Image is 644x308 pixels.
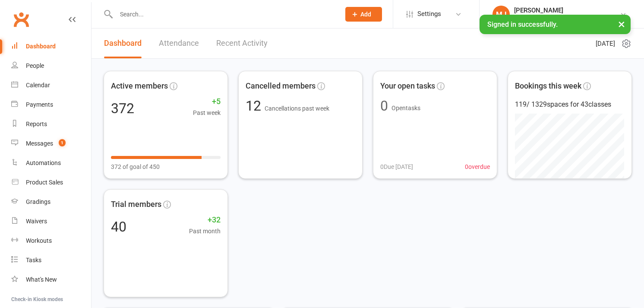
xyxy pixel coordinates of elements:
span: 0 overdue [465,162,490,171]
div: Dashboard [26,43,56,50]
span: Signed in successfully. [487,20,558,29]
span: +32 [189,214,221,226]
span: [DATE] [596,38,615,49]
span: Past week [193,108,221,117]
a: Dashboard [104,29,142,58]
a: Payments [11,95,91,114]
span: 1 [59,139,66,146]
span: Settings [417,4,441,24]
div: MJ [492,6,510,23]
span: Active members [111,80,168,92]
div: 119 / 1329 spaces for 43 classes [515,99,625,110]
div: Tasks [26,257,41,264]
span: +5 [193,95,221,108]
span: Cancellations past week [265,105,329,112]
div: Waivers [26,218,47,225]
div: 372 [111,102,134,115]
div: Urban Muaythai - [GEOGRAPHIC_DATA] [514,14,620,22]
span: Open tasks [391,105,420,111]
a: Product Sales [11,173,91,192]
a: Reports [11,114,91,134]
a: Tasks [11,251,91,270]
div: Gradings [26,198,51,205]
span: 0 Due [DATE] [380,162,413,171]
button: Add [345,7,382,22]
button: × [614,15,629,33]
span: Bookings this week [515,80,581,92]
a: Automations [11,153,91,173]
div: Payments [26,101,53,108]
a: Gradings [11,192,91,212]
div: People [26,62,44,69]
div: Reports [26,121,47,127]
span: Past month [189,226,221,236]
div: What's New [26,276,57,283]
a: Attendance [159,29,199,58]
a: Clubworx [10,9,32,30]
div: 40 [111,220,126,234]
a: Waivers [11,212,91,231]
div: Workouts [26,237,52,244]
span: Your open tasks [380,80,435,92]
a: People [11,56,91,76]
a: Workouts [11,231,91,251]
div: Product Sales [26,179,63,186]
a: Dashboard [11,37,91,56]
span: 12 [246,98,265,114]
span: Cancelled members [246,80,316,92]
input: Search... [114,8,334,20]
a: Recent Activity [216,29,268,58]
div: Messages [26,140,53,147]
div: 0 [380,99,388,113]
a: What's New [11,270,91,289]
a: Messages 1 [11,134,91,153]
span: Trial members [111,198,161,211]
div: [PERSON_NAME] [514,6,620,14]
div: Calendar [26,82,50,89]
span: 372 of goal of 450 [111,162,160,171]
div: Automations [26,159,61,166]
span: Add [360,11,371,18]
a: Calendar [11,76,91,95]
